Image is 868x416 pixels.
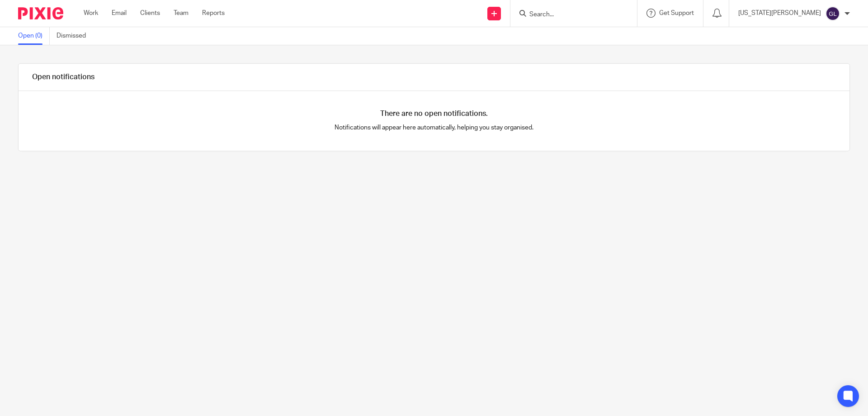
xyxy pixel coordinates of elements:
[226,123,642,132] p: Notifications will appear here automatically, helping you stay organised.
[140,9,160,18] a: Clients
[18,27,50,45] a: Open (0)
[112,9,127,18] a: Email
[57,27,93,45] a: Dismissed
[174,9,189,18] a: Team
[32,72,94,82] h1: Open notifications
[202,9,225,18] a: Reports
[762,24,825,33] p: Notifications archived.
[84,9,98,18] a: Work
[18,7,63,19] img: Pixie
[380,109,488,119] h4: There are no open notifications.
[826,6,840,21] img: svg%3E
